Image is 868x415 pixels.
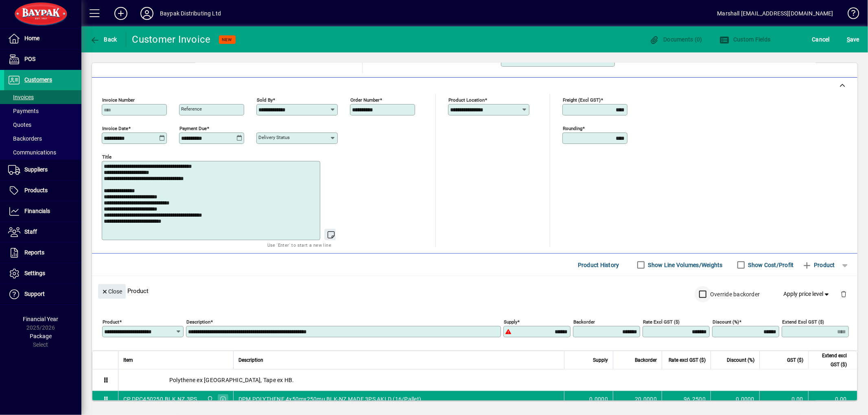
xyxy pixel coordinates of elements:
[24,208,50,214] span: Financials
[781,287,834,302] button: Apply price level
[24,56,35,62] span: POS
[24,249,44,256] span: Reports
[257,97,273,103] mat-label: Sold by
[24,291,45,297] span: Support
[24,270,45,276] span: Settings
[812,33,830,46] span: Cancel
[8,122,31,128] span: Quotes
[23,316,59,322] span: Financial Year
[103,319,119,325] mat-label: Product
[4,118,81,132] a: Quotes
[711,391,759,407] td: 0.0000
[267,240,331,250] mat-hint: Use 'Enter' to start a new line
[222,37,232,42] span: NEW
[8,108,39,114] span: Payments
[847,36,850,43] span: S
[4,90,81,104] a: Invoices
[8,149,56,156] span: Communications
[834,284,853,304] button: Delete
[669,356,706,365] span: Rate excl GST ($)
[708,290,760,298] label: Override backorder
[160,7,221,20] div: Baypak Distributing Ltd
[448,97,485,103] mat-label: Product location
[4,201,81,222] a: Financials
[719,36,771,43] span: Custom Fields
[108,6,134,21] button: Add
[4,263,81,284] a: Settings
[8,94,34,100] span: Invoices
[96,287,128,295] app-page-header-button: Close
[504,319,517,325] mat-label: Supply
[350,97,380,103] mat-label: Order number
[727,356,754,365] span: Discount (%)
[647,32,704,47] button: Documents (0)
[717,7,833,20] div: Marshall [EMAIL_ADDRESS][DOMAIN_NAME]
[4,284,81,304] a: Support
[649,36,702,43] span: Documents (0)
[717,32,773,47] button: Custom Fields
[813,351,847,369] span: Extend excl GST ($)
[123,356,133,365] span: Item
[102,97,135,103] mat-label: Invoice number
[782,319,824,325] mat-label: Extend excl GST ($)
[238,356,263,365] span: Description
[4,104,81,118] a: Payments
[181,106,202,112] mat-label: Reference
[134,6,160,21] button: Profile
[787,356,803,365] span: GST ($)
[238,395,422,403] span: DPM POLYTHENE 4x50mx250mu BLK-NZ MADE 3PS AKLD (16/Pallet)
[88,32,119,47] button: Back
[578,259,619,272] span: Product History
[24,228,37,235] span: Staff
[845,32,861,47] button: Save
[4,243,81,263] a: Reports
[810,32,832,47] button: Cancel
[4,49,81,70] a: POS
[8,135,42,142] span: Backorders
[90,36,117,43] span: Back
[102,126,128,131] mat-label: Invoice date
[643,319,680,325] mat-label: Rate excl GST ($)
[24,76,52,83] span: Customers
[4,28,81,49] a: Home
[635,356,657,365] span: Backorder
[590,395,608,403] span: 0.0000
[24,166,48,173] span: Suppliers
[123,395,197,403] div: CP.DPC450250.BLK.NZ.3PS
[834,290,853,298] app-page-header-button: Delete
[847,33,859,46] span: ave
[647,261,723,269] label: Show Line Volumes/Weights
[802,259,835,272] span: Product
[118,369,857,391] div: Polythene ex [GEOGRAPHIC_DATA], Tape ex HB.
[24,35,39,41] span: Home
[24,187,48,193] span: Products
[258,135,290,140] mat-label: Delivery status
[4,222,81,242] a: Staff
[98,284,126,299] button: Close
[563,97,601,103] mat-label: Freight (excl GST)
[573,319,595,325] mat-label: Backorder
[179,126,207,131] mat-label: Payment due
[798,258,839,272] button: Product
[808,391,857,407] td: 0.00
[102,154,112,160] mat-label: Title
[205,395,214,404] span: Baypak - Onekawa
[667,395,706,403] div: 96.2500
[747,261,794,269] label: Show Cost/Profit
[784,290,831,298] span: Apply price level
[101,285,122,298] span: Close
[30,333,52,339] span: Package
[713,319,739,325] mat-label: Discount (%)
[81,32,126,47] app-page-header-button: Back
[593,356,608,365] span: Supply
[842,2,858,28] a: Knowledge Base
[4,146,81,159] a: Communications
[635,395,657,403] span: 20.0000
[92,276,857,306] div: Product
[4,132,81,146] a: Backorders
[132,33,211,46] div: Customer Invoice
[563,126,582,131] mat-label: Rounding
[4,160,81,180] a: Suppliers
[4,180,81,201] a: Products
[759,391,808,407] td: 0.00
